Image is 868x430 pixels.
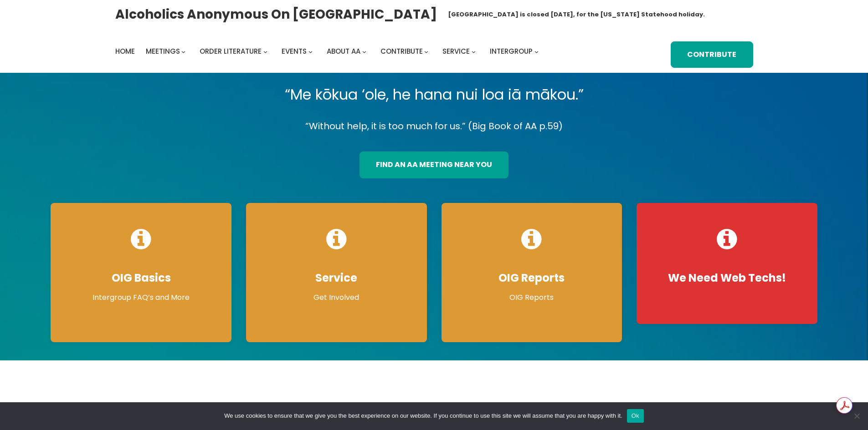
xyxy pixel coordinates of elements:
span: About AA [327,46,360,56]
a: Meetings [146,45,180,58]
span: Meetings [146,46,180,56]
button: Order Literature submenu [263,49,267,53]
h4: OIG Reports [451,271,613,285]
span: Order Literature [200,46,262,56]
span: We use cookies to ensure that we give you the best experience on our website. If you continue to ... [224,411,622,420]
span: No [852,411,861,420]
a: About AA [327,45,360,58]
span: Events [282,46,307,56]
a: Contribute [671,41,753,68]
button: About AA submenu [362,49,366,53]
a: Events [282,45,307,58]
button: Service submenu [472,49,476,53]
p: Intergroup FAQ’s and More [60,292,222,303]
h4: Service [255,271,418,285]
button: Contribute submenu [424,49,428,53]
button: Meetings submenu [181,49,185,53]
button: Ok [627,409,644,423]
span: Home [115,46,135,56]
span: Service [442,46,470,56]
a: Alcoholics Anonymous on [GEOGRAPHIC_DATA] [115,3,437,25]
p: “Me kōkua ‘ole, he hana nui loa iā mākou.” [43,82,825,107]
span: Contribute [380,46,423,56]
h4: OIG Basics [60,271,222,285]
nav: Intergroup [115,45,542,58]
a: Service [442,45,470,58]
a: Intergroup [490,45,533,58]
p: OIG Reports [451,292,613,303]
a: find an aa meeting near you [360,152,508,178]
h4: We Need Web Techs! [646,271,808,285]
a: Contribute [380,45,423,58]
p: “Without help, it is too much for us.” (Big Book of AA p.59) [43,118,825,134]
button: Events submenu [308,49,313,53]
h1: [GEOGRAPHIC_DATA] is closed [DATE], for the [US_STATE] Statehood holiday. [448,10,705,19]
a: Home [115,45,135,58]
span: Intergroup [490,46,533,56]
button: Intergroup submenu [534,49,539,53]
p: Get Involved [255,292,418,303]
